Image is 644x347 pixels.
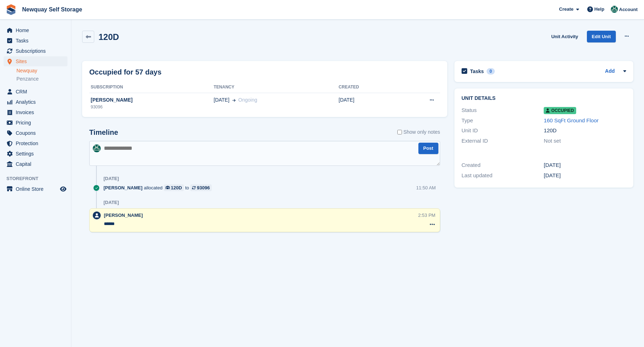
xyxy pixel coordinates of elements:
[16,67,67,74] a: Newquay
[559,6,573,13] span: Create
[4,118,67,128] a: menu
[548,31,581,42] a: Unit Activity
[462,127,544,135] div: Unit ID
[487,68,495,75] div: 0
[605,67,615,76] a: Add
[59,185,67,193] a: Preview store
[611,6,618,13] img: JON
[16,128,59,138] span: Coupons
[418,212,435,219] div: 2:53 PM
[4,56,67,66] a: menu
[89,96,214,104] div: [PERSON_NAME]
[16,76,67,82] a: Penzance
[238,97,257,103] span: Ongoing
[16,138,59,148] span: Protection
[339,82,397,93] th: Created
[462,137,544,145] div: External ID
[544,107,576,114] span: Occupied
[418,143,438,154] button: Post
[4,107,67,117] a: menu
[16,184,59,194] span: Online Store
[16,97,59,107] span: Analytics
[544,117,598,123] a: 160 SqFt Ground Floor
[4,25,67,35] a: menu
[416,184,436,191] div: 11:50 AM
[470,68,484,75] h2: Tasks
[4,128,67,138] a: menu
[4,87,67,97] a: menu
[89,128,118,137] h2: Timeline
[462,96,626,101] h2: Unit details
[104,213,143,218] span: [PERSON_NAME]
[397,128,440,136] label: Show only notes
[16,118,59,128] span: Pricing
[4,138,67,148] a: menu
[397,128,402,136] input: Show only notes
[4,184,67,194] a: menu
[89,82,214,93] th: Subscription
[594,6,604,13] span: Help
[4,36,67,46] a: menu
[462,106,544,114] div: Status
[197,184,210,191] div: 93096
[16,56,59,66] span: Sites
[214,82,339,93] th: Tenancy
[16,107,59,117] span: Invoices
[19,4,85,15] a: Newquay Self Storage
[104,184,142,191] span: [PERSON_NAME]
[587,31,616,42] a: Edit Unit
[164,184,184,191] a: 120D
[89,104,214,110] div: 93096
[6,175,71,182] span: Storefront
[104,176,119,182] div: [DATE]
[6,4,16,15] img: stora-icon-8386f47178a22dfd0bd8f6a31ec36ba5ce8667c1dd55bd0f319d3a0aa187defe.svg
[4,46,67,56] a: menu
[93,144,101,152] img: JON
[99,32,119,42] h2: 120D
[104,184,215,191] div: allocated to
[619,6,638,13] span: Account
[16,36,59,46] span: Tasks
[544,172,626,180] div: [DATE]
[462,172,544,180] div: Last updated
[16,46,59,56] span: Subscriptions
[4,159,67,169] a: menu
[89,67,161,77] h2: Occupied for 57 days
[16,159,59,169] span: Capital
[16,87,59,97] span: CRM
[544,161,626,169] div: [DATE]
[544,127,626,135] div: 120D
[462,117,544,125] div: Type
[4,97,67,107] a: menu
[16,25,59,35] span: Home
[462,161,544,169] div: Created
[214,96,230,104] span: [DATE]
[171,184,182,191] div: 120D
[544,137,626,145] div: Not set
[16,149,59,159] span: Settings
[104,200,119,205] div: [DATE]
[4,149,67,159] a: menu
[339,93,397,114] td: [DATE]
[190,184,211,191] a: 93096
